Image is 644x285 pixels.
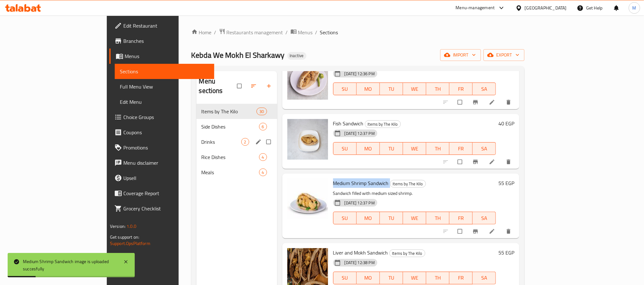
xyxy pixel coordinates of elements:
[123,159,209,167] span: Menu disclaimer
[342,260,377,266] span: [DATE] 12:38 PM
[454,156,467,168] span: Select to update
[357,83,380,95] button: MO
[454,225,467,237] span: Select to update
[403,142,426,155] button: WE
[333,142,357,155] button: SU
[342,71,377,77] span: [DATE] 12:36 PM
[257,109,266,115] span: 30
[473,83,496,95] button: SA
[452,214,470,223] span: FR
[333,189,496,197] p: Sandwich filled with medium sized shrimp.
[429,84,447,94] span: TH
[110,233,139,241] span: Get support on:
[406,84,424,94] span: WE
[429,214,447,223] span: TH
[426,272,449,284] button: TH
[123,22,209,30] span: Edit Restaurant
[390,250,425,257] span: Items by The Kilo
[406,144,424,153] span: WE
[202,153,259,161] span: Rice Dishes
[241,138,249,146] div: items
[525,4,567,11] div: [GEOGRAPHIC_DATA]
[365,120,401,128] div: Items by The Kilo
[259,124,267,130] span: 6
[469,155,484,169] button: Branch-specific-item
[382,214,401,223] span: TU
[342,200,377,206] span: [DATE] 12:37 PM
[473,272,496,284] button: SA
[359,144,377,153] span: MO
[120,83,209,90] span: Full Menu View
[287,179,328,219] img: Medium Shrimp Sandwich
[196,119,277,134] div: Side Dishes6
[109,155,214,170] a: Menu disclaimer
[429,144,447,153] span: TH
[475,84,493,94] span: SA
[452,84,470,94] span: FR
[202,123,259,130] div: Side Dishes
[336,144,354,153] span: SU
[125,52,209,60] span: Menus
[445,51,476,59] span: import
[475,214,493,223] span: SA
[291,28,313,36] a: Menus
[196,104,277,119] div: Items by The Kilo30
[502,155,517,169] button: delete
[120,98,209,106] span: Edit Menu
[452,273,470,282] span: FR
[202,169,259,176] span: Meals
[233,80,247,92] span: Select all sections
[202,138,241,146] span: Drinks
[123,113,209,121] span: Choice Groups
[469,95,484,109] button: Branch-specific-item
[365,121,401,128] span: Items by The Kilo
[475,144,493,153] span: SA
[406,273,424,282] span: WE
[489,159,497,165] a: Edit menu item
[123,144,209,151] span: Promotions
[357,212,380,224] button: MO
[287,52,306,60] div: Inactive
[390,180,426,188] div: Items by The Kilo
[115,94,214,109] a: Edit Menu
[109,201,214,216] a: Grocery Checklist
[380,83,403,95] button: TU
[449,83,473,95] button: FR
[473,142,496,155] button: SA
[333,83,357,95] button: SU
[257,108,267,115] div: items
[426,83,449,95] button: TH
[109,125,214,140] a: Coupons
[406,214,424,223] span: WE
[286,29,288,36] li: /
[227,29,283,36] span: Restaurants management
[449,272,473,284] button: FR
[359,214,377,223] span: MO
[259,154,267,160] span: 4
[196,134,277,149] div: Drinks2edit
[403,272,426,284] button: WE
[426,212,449,224] button: TH
[127,222,136,230] span: 1.0.0
[382,144,401,153] span: TU
[633,4,636,11] span: M
[342,130,377,136] span: [DATE] 12:37 PM
[483,49,524,61] button: export
[359,84,377,94] span: MO
[452,144,470,153] span: FR
[382,84,401,94] span: TU
[109,186,214,201] a: Coverage Report
[247,79,262,93] span: Sort sections
[333,212,357,224] button: SU
[359,273,377,282] span: MO
[109,33,214,49] a: Branches
[219,28,283,36] a: Restaurants management
[336,273,354,282] span: SU
[287,53,306,58] span: Inactive
[502,224,517,238] button: delete
[259,123,267,130] div: items
[475,273,493,282] span: SA
[489,51,519,59] span: export
[259,169,267,176] span: 4
[109,170,214,186] a: Upsell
